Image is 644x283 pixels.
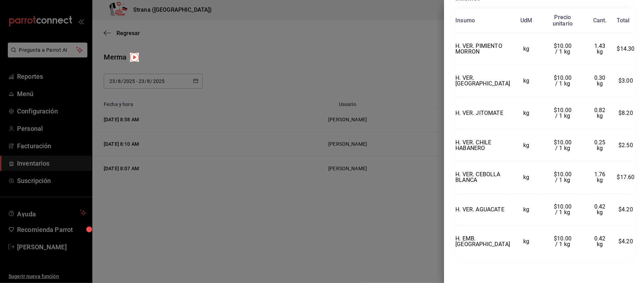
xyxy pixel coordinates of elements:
[594,171,607,183] span: 1.76 kg
[594,203,607,216] span: 0.42 kg
[594,139,607,151] span: 0.25 kg
[510,33,542,65] td: kg
[455,33,510,65] td: H. VER. PIMIENTO MORRON
[594,235,607,248] span: 0.42 kg
[594,43,607,55] span: 1.43 kg
[554,171,573,183] span: $10.00 / 1 kg
[455,17,475,24] div: Insumo
[455,97,510,129] td: H. VER. JITOMATE
[618,142,633,149] span: $2.50
[618,206,633,213] span: $4.20
[593,17,607,24] div: Cant.
[618,110,633,116] span: $8.20
[617,17,629,24] div: Total
[455,226,510,257] td: H. EMB. [GEOGRAPHIC_DATA]
[130,53,139,62] img: Tooltip marker
[510,97,542,129] td: kg
[594,107,607,119] span: 0.82 kg
[510,193,542,226] td: kg
[510,129,542,161] td: kg
[554,139,573,151] span: $10.00 / 1 kg
[520,17,532,24] div: UdM
[455,161,510,194] td: H. VER. CEBOLLA BLANCA
[554,107,573,119] span: $10.00 / 1 kg
[554,203,573,216] span: $10.00 / 1 kg
[554,74,573,87] span: $10.00 / 1 kg
[455,129,510,161] td: H. VER. CHILE HABANERO
[510,226,542,257] td: kg
[617,45,634,52] span: $14.30
[594,74,607,87] span: 0.30 kg
[618,238,633,245] span: $4.20
[455,193,510,226] td: H. VER. AGUACATE
[617,174,634,181] span: $17.60
[618,77,633,84] span: $3.00
[455,65,510,97] td: H. VER. [GEOGRAPHIC_DATA]
[554,235,573,248] span: $10.00 / 1 kg
[554,43,573,55] span: $10.00 / 1 kg
[510,65,542,97] td: kg
[510,161,542,194] td: kg
[553,14,573,27] div: Precio unitario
